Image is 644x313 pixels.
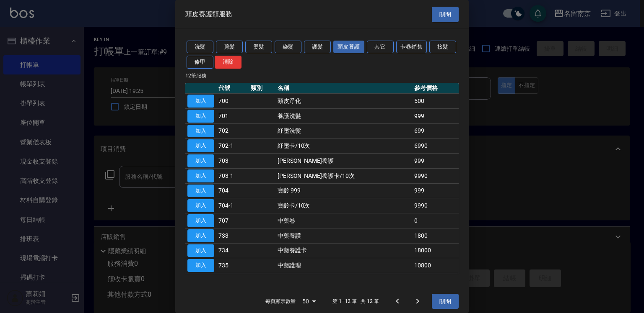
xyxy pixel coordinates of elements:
[216,41,243,54] button: 剪髮
[216,108,249,123] td: 701
[216,139,249,154] td: 702-1
[412,198,459,213] td: 9990
[299,290,319,313] div: 50
[412,83,459,94] th: 參考價格
[216,198,249,213] td: 704-1
[187,110,214,123] button: 加入
[275,228,412,243] td: 中藥養護
[412,154,459,169] td: 999
[216,258,249,273] td: 735
[332,298,379,305] p: 第 1–12 筆 共 12 筆
[367,41,394,54] button: 其它
[432,7,459,22] button: 關閉
[187,95,214,108] button: 加入
[275,123,412,139] td: 紓壓洗髮
[275,213,412,228] td: 中藥卷
[249,83,275,94] th: 類別
[216,94,249,109] td: 700
[429,41,456,54] button: 接髮
[265,298,296,305] p: 每頁顯示數量
[412,228,459,243] td: 1800
[245,41,272,54] button: 燙髮
[432,294,459,309] button: 關閉
[216,83,249,94] th: 代號
[187,154,214,167] button: 加入
[275,183,412,198] td: 寶齡 999
[412,139,459,154] td: 6990
[275,139,412,154] td: 紓壓卡/10次
[216,213,249,228] td: 707
[396,41,427,54] button: 卡卷銷售
[412,94,459,109] td: 500
[275,198,412,213] td: 寶齡卡/10次
[275,168,412,183] td: [PERSON_NAME]養護卡/10次
[216,123,249,139] td: 702
[275,154,412,169] td: [PERSON_NAME]養護
[187,41,213,54] button: 洗髮
[187,125,214,138] button: 加入
[275,243,412,258] td: 中藥養護卡
[216,243,249,258] td: 734
[216,228,249,243] td: 733
[187,185,214,198] button: 加入
[333,41,364,54] button: 頭皮養護
[185,10,232,18] span: 頭皮養護類服務
[412,213,459,228] td: 0
[412,123,459,139] td: 699
[275,108,412,123] td: 養護洗髮
[187,169,214,182] button: 加入
[187,199,214,212] button: 加入
[187,139,214,152] button: 加入
[275,41,301,54] button: 染髮
[187,229,214,242] button: 加入
[187,259,214,272] button: 加入
[304,41,331,54] button: 護髮
[412,168,459,183] td: 9990
[216,183,249,198] td: 704
[412,183,459,198] td: 999
[412,108,459,123] td: 999
[216,154,249,169] td: 703
[187,214,214,227] button: 加入
[275,94,412,109] td: 頭皮淨化
[187,244,214,257] button: 加入
[412,243,459,258] td: 18000
[275,83,412,94] th: 名稱
[216,168,249,183] td: 703-1
[412,258,459,273] td: 10800
[275,258,412,273] td: 中藥護理
[185,72,459,80] p: 12 筆服務
[187,56,213,69] button: 修甲
[215,56,241,69] button: 清除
